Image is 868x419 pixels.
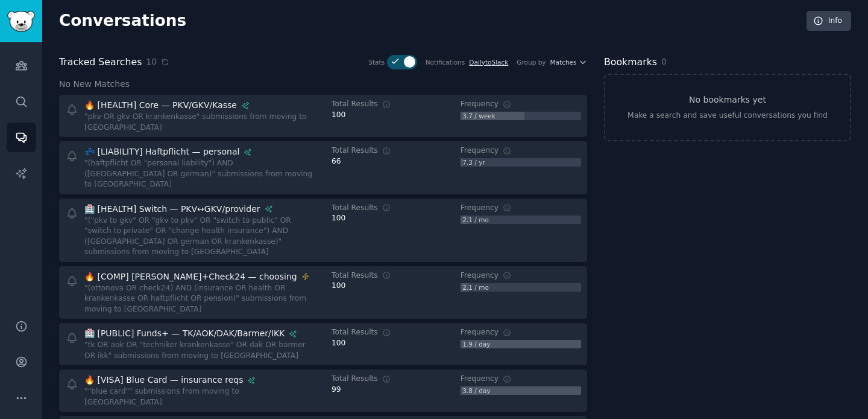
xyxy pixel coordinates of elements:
[461,374,498,385] span: Frequency
[332,385,452,395] div: 99
[59,11,186,31] h2: Conversations
[84,283,315,315] div: "(ottonova OR check24) AND (insurance OR health OR krankenkasse OR haftpflicht OR pension)" submi...
[332,213,452,224] div: 100
[84,216,315,258] div: "("pkv to gkv" OR "gkv to pkv" OR "switch to public" OR "switch to private" OR "change health ins...
[332,99,378,110] span: Total Results
[84,374,243,386] div: 🔥 [VISA] Blue Card — insurance reqs
[84,203,260,216] div: 🏥 [HEALTH] Switch — PKV↔GKV/provider
[461,216,491,224] div: 2.1 / mo
[461,340,492,348] div: 1.9 / day
[469,59,508,66] a: DailytoSlack
[332,203,378,214] span: Total Results
[84,340,315,361] div: "tk OR aok OR "techniker krankenkasse" OR dak OR barmer OR ikk" submissions from moving to [GEOGR...
[550,58,587,66] button: Matches
[84,146,239,158] div: 💤 [LIABILITY] Haftpflicht — personal
[332,338,452,349] div: 100
[146,56,157,68] span: 10
[332,110,452,121] div: 100
[332,327,378,338] span: Total Results
[604,55,657,70] h2: Bookmarks
[461,146,498,156] span: Frequency
[59,141,587,194] a: 💤 [LIABILITY] Haftpflicht — personal"(haftpflicht OR "personal liability") AND ([GEOGRAPHIC_DATA]...
[59,266,587,319] a: 🔥 [COMP] [PERSON_NAME]+Check24 — choosing"(ottonova OR check24) AND (insurance OR health OR krank...
[59,95,587,137] a: 🔥 [HEALTH] Core — PKV/GKV/Kasse"pkv OR gkv OR krankenkasse" submissions from moving to [GEOGRAPHI...
[7,11,35,32] img: GummySearch logo
[332,146,378,156] span: Total Results
[84,112,315,133] div: "pkv OR gkv OR krankenkasse" submissions from moving to [GEOGRAPHIC_DATA]
[689,94,766,106] h3: No bookmarks yet
[84,327,285,340] div: 🏥 [PUBLIC] Funds+ — TK/AOK/DAK/Barmer/IKK
[461,112,498,120] div: 3.7 / week
[59,199,587,262] a: 🏥 [HEALTH] Switch — PKV↔GKV/provider"("pkv to gkv" OR "gkv to pkv" OR "switch to public" OR "swit...
[604,74,851,141] a: No bookmarks yetMake a search and save useful conversations you find
[807,11,851,31] a: Info
[332,156,452,167] div: 66
[332,374,378,385] span: Total Results
[426,58,465,66] div: Notifications
[332,270,378,281] span: Total Results
[59,369,587,412] a: 🔥 [VISA] Blue Card — insurance reqs""blue card"" submissions from moving to [GEOGRAPHIC_DATA]Tota...
[461,158,487,167] div: 7.3 / yr
[84,386,315,408] div: ""blue card"" submissions from moving to [GEOGRAPHIC_DATA]
[661,57,667,66] span: 0
[332,281,452,292] div: 100
[59,78,130,91] span: No New Matches
[461,386,492,395] div: 3.8 / day
[461,327,498,338] span: Frequency
[461,270,498,281] span: Frequency
[461,203,498,214] span: Frequency
[550,58,577,66] span: Matches
[368,58,385,66] div: Stats
[627,110,828,121] div: Make a search and save useful conversations you find
[84,158,315,190] div: "(haftpflicht OR "personal liability") AND ([GEOGRAPHIC_DATA] OR german)" submissions from moving...
[59,323,587,365] a: 🏥 [PUBLIC] Funds+ — TK/AOK/DAK/Barmer/IKK"tk OR aok OR "techniker krankenkasse" OR dak OR barmer ...
[517,58,546,66] div: Group by
[84,270,297,283] div: 🔥 [COMP] [PERSON_NAME]+Check24 — choosing
[461,99,498,110] span: Frequency
[59,55,142,70] h2: Tracked Searches
[461,283,491,292] div: 2.1 / mo
[84,99,237,112] div: 🔥 [HEALTH] Core — PKV/GKV/Kasse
